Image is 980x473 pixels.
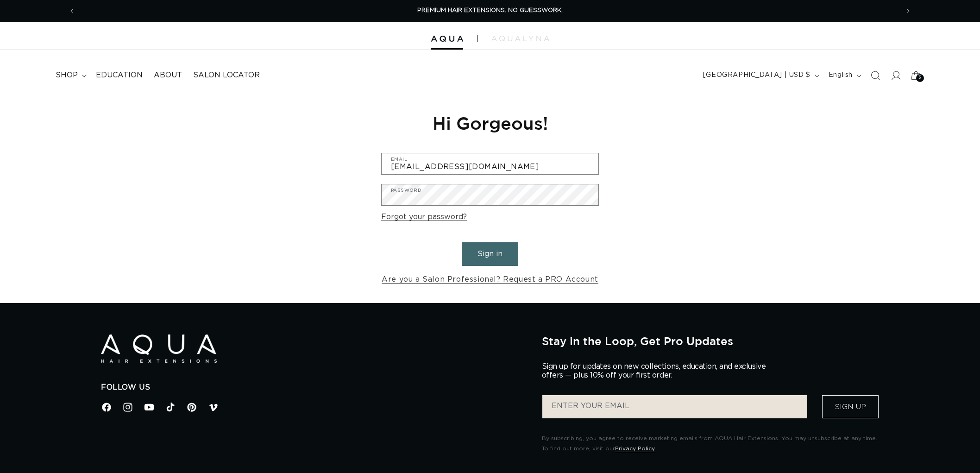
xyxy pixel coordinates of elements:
[542,434,879,454] p: By subscribing, you agree to receive marketing emails from AQUA Hair Extensions. You may unsubscr...
[381,210,467,224] a: Forgot your password?
[542,395,807,418] input: ENTER YOUR EMAIL
[381,112,599,134] h1: Hi Gorgeous!
[193,70,260,80] span: Salon Locator
[542,362,773,380] p: Sign up for updates on new collections, education, and exclusive offers — plus 10% off your first...
[382,273,598,286] a: Are you a Salon Professional? Request a PRO Account
[154,70,182,80] span: About
[101,334,217,363] img: Aqua Hair Extensions
[417,7,563,13] span: PREMIUM HAIR EXTENSIONS. NO GUESSWORK.
[491,36,549,41] img: aqualyna.com
[90,65,148,86] a: Education
[50,65,90,86] summary: shop
[898,2,918,20] button: Next announcement
[615,446,655,451] a: Privacy Policy
[56,70,78,80] span: shop
[865,65,886,86] summary: Search
[96,70,143,80] span: Education
[697,67,823,84] button: [GEOGRAPHIC_DATA] | USD $
[703,70,810,80] span: [GEOGRAPHIC_DATA] | USD $
[431,36,463,42] img: Aqua Hair Extensions
[188,65,265,86] a: Salon Locator
[62,2,82,20] button: Previous announcement
[462,242,518,266] button: Sign in
[101,383,528,392] h2: Follow Us
[822,395,879,418] button: Sign Up
[382,153,598,174] input: Email
[542,334,879,347] h2: Stay in the Loop, Get Pro Updates
[148,65,188,86] a: About
[823,67,865,84] button: English
[918,74,922,82] span: 3
[829,70,853,80] span: English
